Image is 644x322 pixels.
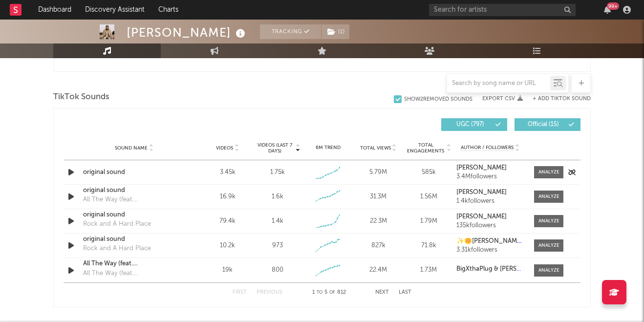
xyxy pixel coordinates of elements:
[461,145,514,151] span: Author / Followers
[456,238,538,244] strong: ✨🌼[PERSON_NAME]🌼✨
[607,2,619,10] div: 99 +
[83,235,185,244] a: original sound
[521,122,566,128] span: Official ( 15 )
[205,168,250,177] div: 3.45k
[406,192,451,202] div: 1.56M
[456,198,524,205] div: 1.4k followers
[83,195,185,205] div: All The Way (feat. [PERSON_NAME])
[331,55,337,59] span: of
[604,6,611,14] button: 99+
[83,269,185,279] div: All The Way (feat. [PERSON_NAME])
[318,55,324,59] span: to
[115,145,148,151] span: Sound Name
[399,290,411,295] button: Last
[205,192,250,202] div: 16.9k
[83,210,185,220] a: original sound
[406,265,451,275] div: 1.73M
[322,24,349,39] button: (1)
[356,168,401,177] div: 5.79M
[448,122,493,128] span: UGC ( 797 )
[404,96,472,103] div: Show 2 Removed Sounds
[83,259,185,269] a: All The Way (feat. [PERSON_NAME])
[456,238,524,245] a: ✨🌼[PERSON_NAME]🌼✨
[257,290,282,295] button: Previous
[429,4,576,16] input: Search for artists
[441,118,507,131] button: UGC(797)
[356,192,401,202] div: 31.3M
[83,219,151,229] div: Rock and A Hard Place
[456,189,524,196] a: [PERSON_NAME]
[447,80,550,87] input: Search by song name or URL
[523,96,591,102] button: + Add TikTok Sound
[83,186,185,195] a: original sound
[302,287,356,299] div: 1 5 812
[456,266,524,273] a: BigXthaPlug & [PERSON_NAME]
[205,216,250,226] div: 79.4k
[456,266,550,272] strong: BigXthaPlug & [PERSON_NAME]
[406,142,446,154] span: Total Engagements
[270,168,285,177] div: 1.75k
[272,216,283,226] div: 1.4k
[515,118,580,131] button: Official(15)
[360,145,391,151] span: Total Views
[456,214,524,220] a: [PERSON_NAME]
[456,165,524,172] a: [PERSON_NAME]
[321,24,350,39] span: ( 1 )
[406,168,451,177] div: 585k
[83,168,185,177] a: original sound
[255,142,295,154] span: Videos (last 7 days)
[482,96,523,102] button: Export CSV
[272,241,283,251] div: 973
[205,241,250,251] div: 10.2k
[205,265,250,275] div: 19k
[233,290,247,295] button: First
[127,24,248,41] div: [PERSON_NAME]
[216,145,233,151] span: Videos
[356,265,401,275] div: 22.4M
[329,290,335,295] span: of
[406,216,451,226] div: 1.79M
[356,216,401,226] div: 22.3M
[53,91,109,103] span: TikTok Sounds
[356,241,401,251] div: 827k
[456,222,524,229] div: 135k followers
[456,165,507,171] strong: [PERSON_NAME]
[317,290,322,295] span: to
[456,189,507,195] strong: [PERSON_NAME]
[272,265,283,275] div: 800
[456,214,507,220] strong: [PERSON_NAME]
[375,290,389,295] button: Next
[260,24,321,39] button: Tracking
[83,244,151,254] div: Rock and A Hard Place
[456,247,524,254] div: 3.31k followers
[406,241,451,251] div: 71.8k
[305,144,351,151] div: 6M Trend
[533,96,591,102] button: + Add TikTok Sound
[272,192,283,202] div: 1.6k
[456,173,524,180] div: 3.4M followers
